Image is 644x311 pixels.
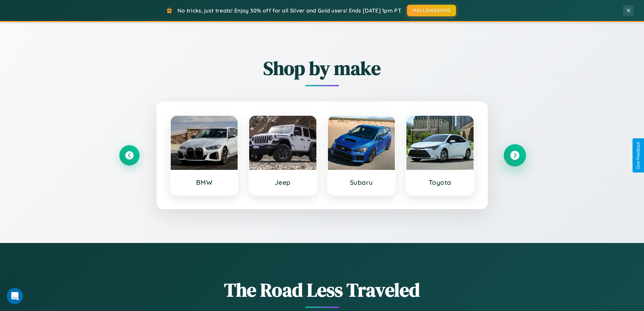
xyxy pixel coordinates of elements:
h3: BMW [177,178,231,186]
h2: Shop by make [119,55,525,81]
span: No tricks, just treats! Enjoy 30% off for all Silver and Gold users! Ends [DATE] 1pm PT. [177,7,402,14]
h3: Toyota [413,178,467,186]
h3: Subaru [335,178,388,186]
h1: The Road Less Traveled [119,277,525,303]
iframe: Intercom live chat [7,288,23,304]
div: Give Feedback [636,142,641,169]
button: HALLOWEEN30 [407,5,456,16]
h3: Jeep [256,178,310,186]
